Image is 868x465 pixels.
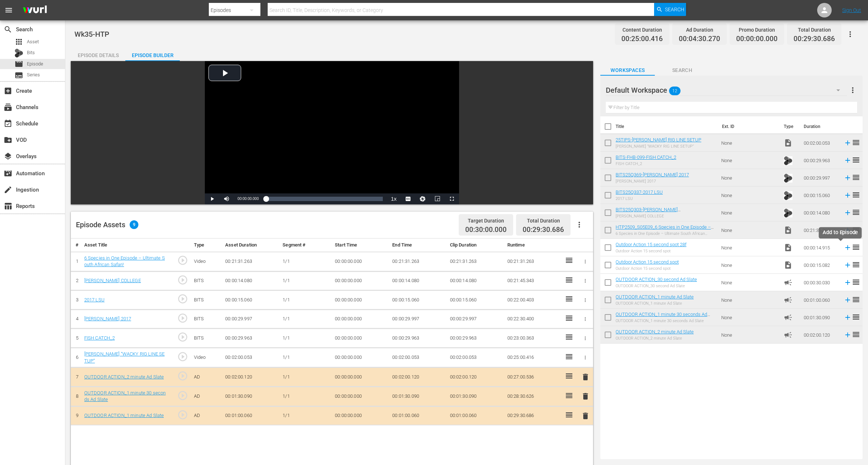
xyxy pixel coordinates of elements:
span: play_circle_outline [177,293,188,304]
a: OUTDOOR ACTION_1 minute 30 seconds Ad Slate [616,312,710,322]
th: Duration [799,116,843,137]
svg: Add to Episode [844,261,852,269]
span: Ad [784,278,792,287]
span: play_circle_outline [177,274,188,285]
td: 00:02:00.053 [389,348,447,368]
svg: Add to Episode [844,191,852,199]
a: 25TIPS-[PERSON_NAME] RIG LINE SETUP [616,137,701,143]
td: 00:00:29.963 [222,329,280,348]
span: play_circle_outline [177,332,188,342]
td: BITS [191,290,222,310]
span: delete [581,373,590,381]
td: 00:02:00.053 [801,134,841,152]
a: FISH CATCH_2 [84,335,115,341]
div: Content Duration [621,25,663,35]
span: 00:00:00.000 [736,35,778,43]
span: reorder [852,313,860,321]
button: Episode Details [71,47,125,61]
td: 00:01:30.090 [389,386,447,406]
span: reorder [852,225,860,234]
span: Episode [27,60,43,68]
td: None [718,274,781,291]
td: 00:00:00.000 [332,329,389,348]
div: [PERSON_NAME] COLLEGE [616,214,715,219]
span: Video [784,226,792,234]
img: TV Bits [784,156,792,165]
a: OUTDOOR ACTION_30 second Ad Slate [616,277,697,282]
a: Outdoor Action 15 second spot 28f [616,242,686,247]
div: Outdoor Action 15 second spot [616,266,679,271]
td: 00:00:14.080 [447,271,504,290]
td: BITS [191,309,222,329]
td: 00:00:29.963 [801,152,841,169]
span: reorder [852,330,860,339]
td: None [718,309,781,326]
span: Channels [4,103,12,112]
div: Progress Bar [266,197,383,201]
span: reorder [852,208,860,217]
td: 00:02:00.120 [447,368,504,387]
div: OUTDOOR ACTION_1 minute 30 seconds Ad Slate [616,318,715,323]
td: 1/1 [280,271,332,290]
td: 00:00:29.997 [801,169,841,187]
td: 1/1 [280,329,332,348]
button: Fullscreen [445,193,459,204]
td: 00:00:15.060 [222,290,280,310]
td: 00:00:14.080 [222,271,280,290]
td: 00:01:00.060 [801,291,841,309]
td: 00:27:00.536 [504,368,562,387]
th: Runtime [504,238,562,252]
td: 1 [71,252,81,271]
td: None [718,256,781,274]
span: play_circle_outline [177,313,188,324]
svg: Add to Episode [844,313,852,321]
span: 00:29:30.686 [794,35,835,43]
button: delete [581,372,590,382]
td: None [718,152,781,169]
td: 00:00:29.963 [389,329,447,348]
div: 6 Species in One Episode – Ultimate South African Safari! [616,231,715,236]
div: OUTDOOR ACTION_1 minute Ad Slate [616,301,694,306]
td: None [718,239,781,256]
td: 00:00:00.000 [332,290,389,310]
td: 8 [71,386,81,406]
td: 00:00:00.000 [332,348,389,368]
th: Asset Duration [222,238,280,252]
a: OUTDOOR ACTION_1 minute 30 seconds Ad Slate [84,390,166,402]
th: End Time [389,238,447,252]
td: 1/1 [280,252,332,271]
td: 00:01:00.060 [222,406,280,425]
td: 00:00:00.000 [332,252,389,271]
svg: Add to Episode [844,296,852,304]
td: None [718,204,781,221]
div: Episode Details [71,47,125,64]
td: 00:00:00.000 [332,406,389,425]
div: Target Duration [465,216,507,226]
th: Type [191,238,222,252]
a: [PERSON_NAME] “WACKY RIG LINE SETUP” [84,351,165,364]
th: Segment # [280,238,332,252]
td: 00:02:00.120 [801,326,841,344]
span: reorder [852,138,860,147]
td: 00:01:00.060 [389,406,447,425]
td: 4 [71,309,81,329]
span: play_circle_outline [177,370,188,381]
img: TV Bits [784,191,792,200]
span: Schedule [4,119,12,128]
div: OUTDOOR ACTION_2 minute Ad Slate [616,336,694,341]
span: Search [655,66,709,75]
span: reorder [852,295,860,304]
span: Series [15,71,23,80]
td: 00:02:00.120 [222,368,280,387]
div: Outdoor Action 15 second spot [616,249,686,253]
span: 00:25:00.416 [621,35,663,43]
td: None [718,134,781,152]
svg: Add to Episode [844,209,852,217]
span: Ad [784,296,792,304]
span: reorder [852,260,860,269]
td: AD [191,386,222,406]
td: 6 [71,348,81,368]
td: 9 [71,406,81,425]
td: 00:00:14.915 [801,239,841,256]
span: Search [665,3,684,16]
